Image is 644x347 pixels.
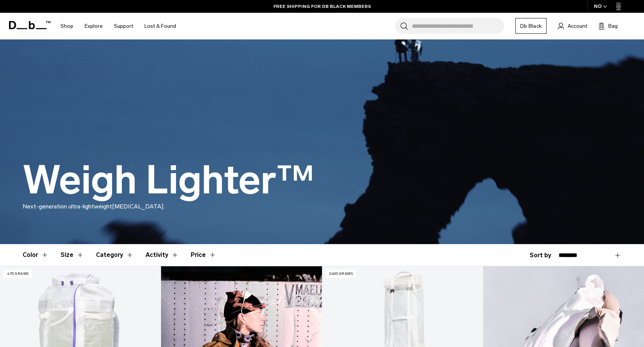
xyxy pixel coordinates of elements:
a: Db Black [515,18,547,34]
button: Toggle Filter [23,244,49,266]
a: Lost & Found [144,13,176,39]
button: Toggle Filter [146,244,179,266]
button: Toggle Price [191,244,216,266]
a: Explore [85,13,103,39]
button: Toggle Filter [61,244,84,266]
nav: Main Navigation [55,13,182,39]
a: Support [114,13,133,39]
span: [MEDICAL_DATA]. [112,203,165,210]
a: Account [558,21,587,30]
a: Shop [61,13,73,39]
h1: Weigh Lighter™ [23,158,314,202]
span: Bag [608,22,618,30]
button: Toggle Filter [96,244,134,266]
span: Next-generation ultra-lightweight [23,203,112,210]
p: 470 grams [4,270,32,278]
p: 2400 grams [326,270,356,278]
a: FREE SHIPPING FOR DB BLACK MEMBERS [273,3,371,10]
button: Bag [598,21,618,30]
span: Account [568,22,587,30]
